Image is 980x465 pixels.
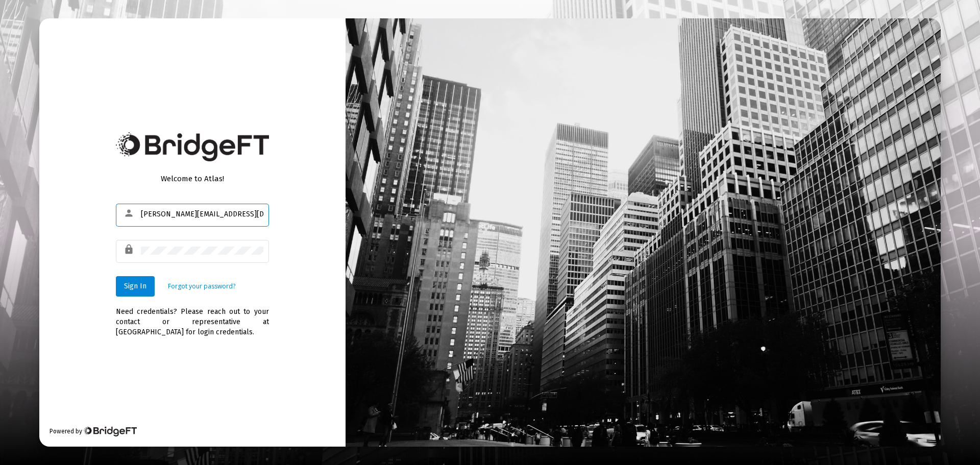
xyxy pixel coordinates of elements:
mat-icon: lock [124,243,136,256]
div: Need credentials? Please reach out to your contact or representative at [GEOGRAPHIC_DATA] for log... [116,297,269,337]
span: Sign In [124,282,146,290]
div: Powered by [50,426,137,436]
input: Email or Username [141,210,263,218]
mat-icon: person [124,207,136,219]
img: Bridge Financial Technology Logo [116,132,269,161]
img: Bridge Financial Technology Logo [83,426,137,436]
div: Welcome to Atlas! [116,174,269,184]
a: Forgot your password? [168,281,235,291]
button: Sign In [116,276,155,297]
